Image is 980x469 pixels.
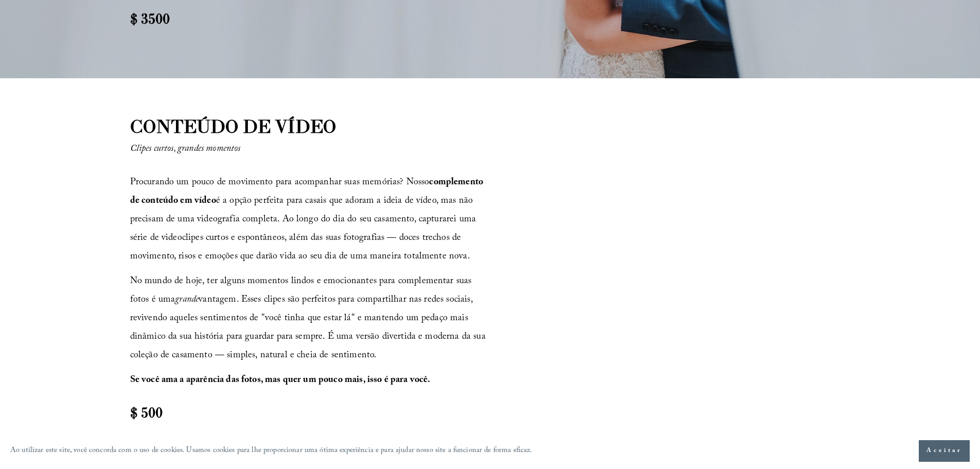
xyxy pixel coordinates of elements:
[130,142,241,158] font: Clipes curtos, grandes momentos
[130,373,431,389] font: Se você ama a aparência das fotos, mas quer um pouco mais, isso é para você.
[130,292,488,364] font: vantagem. Esses clipes são perfeitos para compartilhar nas redes sociais, revivendo aqueles senti...
[130,274,474,308] font: No mundo de hoje, ter alguns momentos lindos e emocionantes para complementar suas fotos é uma
[130,9,170,28] font: $ 3500
[926,446,962,456] font: Aceitar
[130,115,336,138] font: CONTEÚDO DE VÍDEO
[919,440,970,462] button: Aceitar
[10,445,532,457] font: Ao utilizar este site, você concorda com o uso de cookies. Usamos cookies para lhe proporcionar u...
[130,403,163,422] font: $ 500
[175,292,199,308] font: grande
[130,175,430,191] font: Procurando um pouco de movimento para acompanhar suas memórias? Nosso
[130,175,486,210] font: complemento de conteúdo em vídeo
[130,194,479,265] font: é a opção perfeita para casais que adoram a ideia de vídeo, mas não precisam de uma videografia c...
